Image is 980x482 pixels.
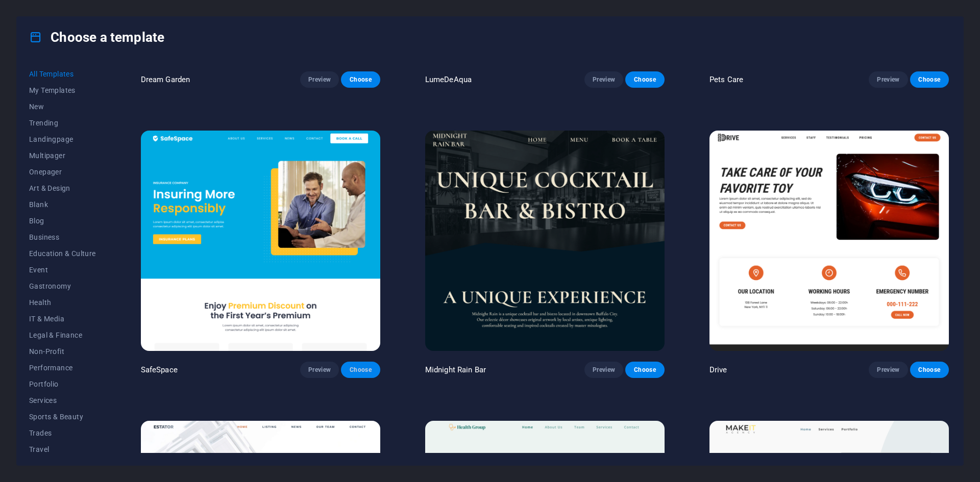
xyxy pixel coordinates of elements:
[29,445,96,453] span: Travel
[29,115,96,131] button: Trending
[29,103,96,111] span: New
[308,366,331,374] span: Preview
[29,360,96,376] button: Performance
[584,71,623,88] button: Preview
[29,266,96,274] span: Event
[877,366,899,374] span: Preview
[349,366,372,374] span: Choose
[29,29,164,45] h4: Choose a template
[633,75,656,84] span: Choose
[29,380,96,388] span: Portfolio
[141,131,380,351] img: SafeSpace
[29,164,96,180] button: Onepager
[29,347,96,356] span: Non-Profit
[425,74,472,85] p: LumeDeAqua
[29,233,96,241] span: Business
[29,376,96,392] button: Portfolio
[29,429,96,437] span: Trades
[918,366,941,374] span: Choose
[633,366,656,374] span: Choose
[29,315,96,323] span: IT & Media
[425,131,665,351] img: Midnight Rain Bar
[349,75,372,84] span: Choose
[29,282,96,290] span: Gastronomy
[29,425,96,441] button: Trades
[29,70,96,78] span: All Templates
[709,74,743,85] p: Pets Care
[341,71,380,88] button: Choose
[29,441,96,458] button: Travel
[29,184,96,192] span: Art & Design
[300,362,339,378] button: Preview
[29,168,96,176] span: Onepager
[29,396,96,404] span: Services
[308,75,331,84] span: Preview
[29,119,96,127] span: Trending
[341,362,380,378] button: Choose
[910,71,949,88] button: Choose
[29,327,96,343] button: Legal & Finance
[29,245,96,262] button: Education & Culture
[910,362,949,378] button: Choose
[29,229,96,245] button: Business
[29,298,96,307] span: Health
[29,392,96,409] button: Services
[584,362,623,378] button: Preview
[29,294,96,311] button: Health
[29,82,96,98] button: My Templates
[29,409,96,425] button: Sports & Beauty
[300,71,339,88] button: Preview
[29,131,96,147] button: Landingpage
[625,71,664,88] button: Choose
[29,413,96,421] span: Sports & Beauty
[141,74,190,85] p: Dream Garden
[593,366,615,374] span: Preview
[593,75,615,84] span: Preview
[869,362,908,378] button: Preview
[29,135,96,143] span: Landingpage
[29,249,96,258] span: Education & Culture
[29,196,96,213] button: Blank
[29,331,96,339] span: Legal & Finance
[29,278,96,294] button: Gastronomy
[29,151,96,160] span: Multipager
[29,343,96,360] button: Non-Profit
[918,75,941,84] span: Choose
[29,200,96,209] span: Blank
[29,213,96,229] button: Blog
[29,66,96,82] button: All Templates
[29,180,96,196] button: Art & Design
[625,362,664,378] button: Choose
[29,147,96,164] button: Multipager
[29,311,96,327] button: IT & Media
[29,217,96,225] span: Blog
[141,365,178,375] p: SafeSpace
[869,71,908,88] button: Preview
[425,365,486,375] p: Midnight Rain Bar
[29,364,96,372] span: Performance
[29,86,96,94] span: My Templates
[29,262,96,278] button: Event
[709,365,727,375] p: Drive
[29,98,96,115] button: New
[709,131,949,351] img: Drive
[877,75,899,84] span: Preview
